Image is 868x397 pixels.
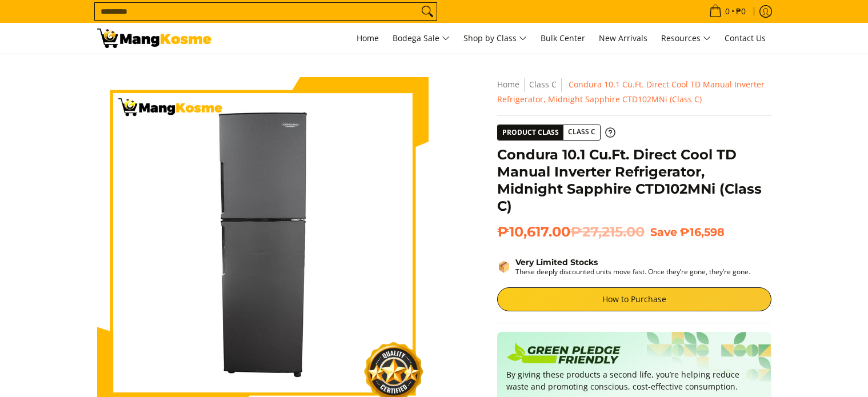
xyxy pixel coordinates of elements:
a: Resources [655,23,717,54]
span: Home [357,33,379,43]
img: Badge sustainability green pledge friendly [506,341,621,368]
span: Condura 10.1 Cu.Ft. Direct Cool TD Manual Inverter Refrigerator, Midnight Sapphire CTD102MNi (Cla... [497,79,765,105]
a: Bulk Center [535,23,591,54]
del: ₱27,215.00 [570,223,645,240]
nav: Breadcrumbs [497,77,771,107]
a: Shop by Class [458,23,533,54]
a: Home [351,23,385,54]
span: ₱16,598 [680,225,725,239]
h1: Condura 10.1 Cu.Ft. Direct Cool TD Manual Inverter Refrigerator, Midnight Sapphire CTD102MNi (Cla... [497,146,771,215]
span: 0 [723,7,731,15]
strong: Very Limited Stocks [515,257,598,267]
a: Product Class Class C [497,125,615,141]
span: ₱0 [734,7,747,15]
span: • [706,5,749,18]
nav: Main Menu [223,23,771,54]
span: Save [650,225,677,239]
a: New Arrivals [593,23,653,54]
span: Contact Us [725,33,766,43]
span: Class C [563,125,600,139]
a: How to Purchase [497,287,771,311]
span: Bodega Sale [393,31,450,46]
a: Class C [529,79,557,90]
span: ₱10,617.00 [497,223,645,240]
a: Bodega Sale [387,23,455,54]
img: Condura 10.2 Cu.Ft. Direct Cool 2-Door Manual Inverter Ref l Mang Kosme [97,29,211,48]
a: Contact Us [719,23,771,54]
p: By giving these products a second life, you’re helping reduce waste and promoting conscious, cost... [506,368,762,392]
span: New Arrivals [599,33,647,43]
span: Product Class [498,125,563,140]
a: Home [497,79,519,90]
span: Resources [661,31,711,46]
button: Search [418,3,437,20]
p: These deeply discounted units move fast. Once they’re gone, they’re gone. [515,267,750,276]
span: Bulk Center [541,33,585,43]
span: Shop by Class [463,31,527,46]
